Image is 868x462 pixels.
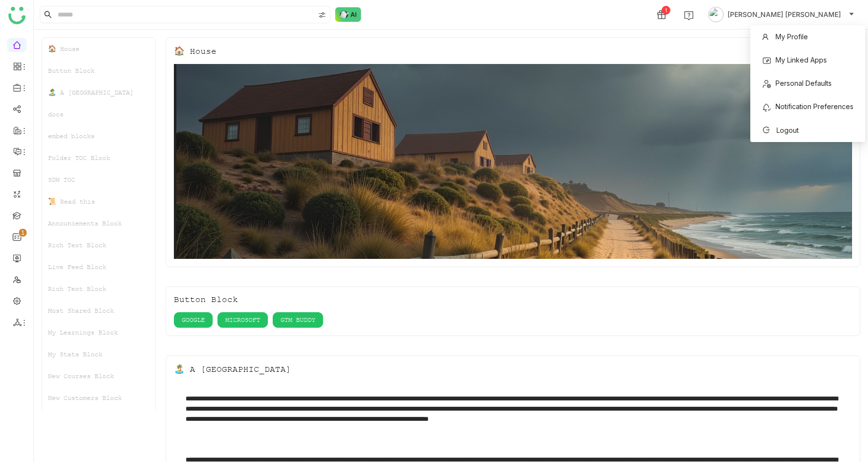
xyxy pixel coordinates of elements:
div: Live Feed Block [42,256,155,278]
img: 68553b2292361c547d91f02a [174,64,852,259]
button: GOOGLE [174,312,213,328]
img: my_linked_apps.svg [762,56,772,65]
div: 🏠 House [174,46,217,56]
img: search-type.svg [318,11,326,19]
div: Most Shared Block [42,300,155,321]
span: [PERSON_NAME] [PERSON_NAME] [728,9,841,20]
img: help.svg [684,11,694,20]
div: 🏝️ A [GEOGRAPHIC_DATA] [42,81,155,103]
span: My Linked Apps [775,56,827,64]
div: Folder TOC Block [42,147,155,169]
div: 📜 Read this [42,191,155,212]
button: MICROSOFT [217,312,268,328]
div: docs [42,103,155,125]
div: Announcements Block [42,212,155,234]
div: Button Block [42,60,155,81]
nz-badge-sup: 1 [19,229,27,237]
div: New Customers Block [42,387,155,409]
img: personal_defaults.svg [762,79,772,89]
div: My Stats Block [42,343,155,365]
div: Button Block [174,295,238,304]
span: GOOGLE [182,315,205,325]
button: [PERSON_NAME] [PERSON_NAME] [706,7,856,22]
p: 1 [21,228,25,238]
img: ask-buddy-normal.svg [335,7,361,22]
span: Logout [776,126,799,134]
div: Recent Forum Post Block [42,409,155,430]
span: MICROSOFT [225,315,260,325]
img: logo [8,7,26,24]
div: 🏝️ A [GEOGRAPHIC_DATA] [174,364,291,374]
span: Personal Defaults [775,79,832,87]
div: Rich Text Block [42,234,155,256]
span: Notification Preferences [775,102,853,111]
span: GTM BUDDY [280,315,315,325]
div: My Learnings Block [42,321,155,343]
div: embed blocks [42,125,155,147]
div: New Courses Block [42,365,155,387]
div: 🏠 House [42,38,155,60]
span: My Profile [775,32,808,41]
img: avatar [708,7,724,22]
button: GTM BUDDY [273,312,323,328]
div: 1 [662,6,670,15]
div: Rich Text Block [42,278,155,300]
div: SDW TOC [42,169,155,191]
img: notification_preferences.svg [762,103,772,112]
